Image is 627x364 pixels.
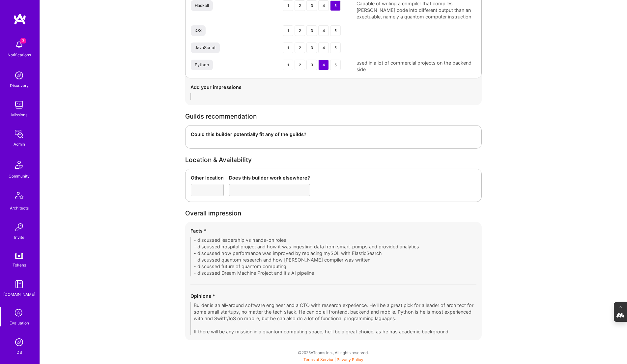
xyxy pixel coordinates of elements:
div: Python [195,62,209,68]
img: teamwork [13,98,26,111]
textarea: - discussed leadership vs hands-on roles - discussed hospital project and how it was ingesting da... [190,237,476,276]
div: Community [9,173,30,180]
div: Tokens [13,262,26,268]
img: bell [13,38,26,51]
div: 3 [306,42,317,53]
div: 3 [306,25,317,36]
div: iOS [195,28,202,33]
img: admin teamwork [13,127,26,141]
div: JavaScript [195,45,216,50]
div: Notifications [8,51,31,58]
span: 3 [20,38,26,43]
div: Evaluation [10,320,29,326]
div: 5 [330,0,341,11]
div: 3 [306,0,317,11]
div: Invite [14,234,24,241]
div: 2 [295,60,305,70]
div: Discovery [10,82,29,89]
div: 3 [306,60,317,70]
div: 5 [330,25,341,36]
a: Privacy Policy [337,357,363,362]
div: 1 [283,42,293,53]
div: DB [16,349,22,356]
div: 5 [330,60,341,70]
a: Terms of Service [303,357,334,362]
img: Community [11,157,27,173]
div: Other location [191,174,224,181]
div: 4 [318,25,329,36]
textarea: Capable of writing a compiler that compiles [PERSON_NAME] code into different output than an exec... [356,0,476,20]
div: 1 [283,25,293,36]
div: Overall impression [185,210,482,217]
img: Admin Search [13,336,26,349]
textarea: Builder is an all-around software engineer and a CTO with research experience. He'll be a great p... [190,302,476,335]
img: discovery [13,69,26,82]
div: Haskell [195,3,209,8]
img: Invite [13,221,26,234]
img: guide book [13,278,26,291]
img: Architects [11,189,27,205]
div: [DOMAIN_NAME] [3,291,35,298]
img: tokens [15,253,23,259]
div: Admin [14,141,25,148]
div: © 2025 ATeams Inc., All rights reserved. [40,344,627,361]
div: Could this builder potentially fit any of the guilds? [191,131,282,138]
div: Architects [10,205,29,211]
div: Guilds recommendation [185,113,482,120]
div: Location & Availability [185,156,482,163]
textarea: used in a lot of commercial projects on the backend side [356,60,476,73]
div: 4 [318,42,329,53]
img: logo [13,13,26,25]
div: 5 [330,42,341,53]
i: icon SelectionTeam [13,307,25,320]
span: | [303,357,363,362]
div: Does this builder work elsewhere? [229,174,310,181]
div: 1 [283,60,293,70]
div: 1 [283,0,293,11]
div: Opinions * [190,293,476,299]
div: 2 [295,25,305,36]
div: Facts * [190,227,476,234]
div: 4 [318,60,329,70]
div: 4 [318,0,329,11]
div: 2 [295,0,305,11]
div: Missions [11,111,27,118]
div: 2 [295,42,305,53]
div: Add your impressions [190,84,476,91]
